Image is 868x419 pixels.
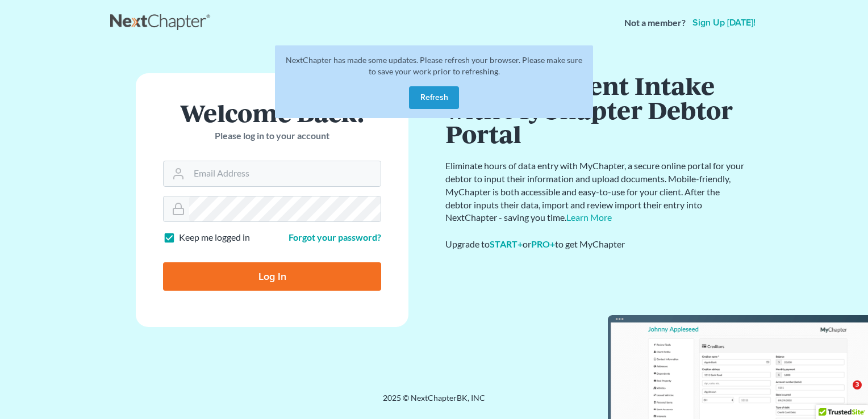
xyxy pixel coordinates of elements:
[829,380,857,408] iframe: Intercom live chat
[445,238,746,251] div: Upgrade to or to get MyChapter
[490,238,523,249] a: START+
[531,238,555,249] a: PRO+
[445,73,746,146] h1: Simplify Client Intake with MyChapter Debtor Portal
[179,231,250,244] label: Keep me logged in
[853,380,862,389] span: 3
[624,16,686,30] strong: Not a member?
[409,86,459,109] button: Refresh
[445,160,746,224] p: Eliminate hours of data entry with MyChapter, a secure online portal for your debtor to input the...
[566,212,612,223] a: Learn More
[690,18,758,27] a: Sign up [DATE]!
[289,232,381,242] a: Forgot your password?
[189,161,381,186] input: Email Address
[163,262,381,291] input: Log In
[286,55,582,76] span: NextChapter has made some updates. Please refresh your browser. Please make sure to save your wor...
[163,129,381,143] p: Please log in to your account
[110,392,758,413] div: 2025 © NextChapterBK, INC
[163,100,381,125] h1: Welcome Back!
